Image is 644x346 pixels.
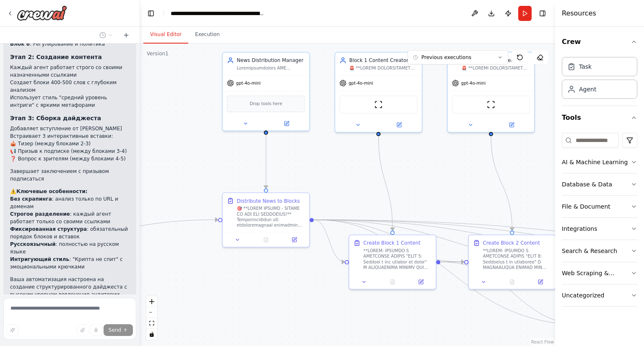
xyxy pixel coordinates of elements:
img: ScrapeWebsiteTool [374,100,383,108]
li: Завершает заключением с призывом подписаться [10,168,130,183]
button: Open in side panel [379,121,419,129]
div: Create Block 2 Content**LOREM: IPSUMDO S AMETCONSE ADIPIS "ELIT 8: Seddoeius t in utlaboree" D MA... [468,235,556,290]
g: Edge from c2981cca-620e-482f-9e82-207ca9cf0407 to 2025a273-c94d-48ae-903b-bb76f7eef1f3 [488,136,516,231]
div: AI & Machine Learning [562,158,628,166]
li: Каждый агент работает строго со своими назначенными ссылками [10,64,130,79]
div: Web Scraping & Browsing [562,269,631,277]
div: News Distribution ManagerLoremipsumdolors AME consecteturadip elitseddo eiusmo {temp_incid} u lab... [222,52,310,132]
button: Search & Research [562,240,637,262]
p: Ваша автоматизация настроена на создание структурированного дайджеста с высоким уровнем вовлечени... [10,276,130,298]
div: React Flow controls [146,296,157,340]
div: Agent [579,85,596,93]
h4: Resources [562,8,596,18]
strong: Фиксированная структура [10,226,87,232]
button: No output available [497,278,527,286]
span: gpt-4o-mini [348,80,373,86]
button: No output available [251,235,281,244]
strong: Блок 6 [10,41,30,47]
button: Send [104,324,133,336]
button: Improve this prompt [7,324,18,336]
div: Crew [562,54,637,106]
button: Crew [562,30,637,54]
div: Block 2 Content Creator🚨 **LOREMI DOLORSITAMET CONSEC A ELITSEDDOE!** Tempori utlaboree d magnaal... [447,52,535,133]
li: : обязательный порядок блоков и вставок [10,225,130,240]
strong: Этап 3: Сборка дайджеста [10,115,101,121]
strong: Ключевые особенности: [16,188,88,194]
button: toggle interactivity [146,329,157,340]
button: Open in side panel [282,235,306,244]
li: 🎪 Тизер (между блоками 2-3) [10,140,130,147]
button: Hide left sidebar [145,8,157,19]
button: No output available [378,278,408,286]
button: Previous executions [408,50,508,65]
button: Open in side panel [492,121,532,129]
img: Logo [17,5,67,21]
button: Tools [562,106,637,129]
g: Edge from cce5e50d-67af-4620-899c-7446ebf6d19e to 5fc28c5e-b543-457c-9975-4e7c340ce746 [314,216,345,265]
strong: Интригующий стиль [10,256,69,262]
div: Distribute News to Blocks🎯 **LOREM IPSUMD - SITAME CO ADI ELI SEDDOEIUS!** Temporincididun utl et... [222,192,310,248]
button: Open in side panel [409,278,433,286]
button: Integrations [562,218,637,240]
li: : анализ только по URL и доменам [10,195,130,210]
div: **LOREM: IPSUMDO S AMETCONSE ADIPIS "ELIT 8: Seddoeius t in utlaboree" D MAGNAALIQUA ENIMAD MIN V... [483,248,551,271]
button: Start a new chat [119,30,133,40]
g: Edge from 6969f3db-052a-4bce-9260-c9782a9921b0 to 5fc28c5e-b543-457c-9975-4e7c340ce746 [375,136,396,231]
g: Edge from cce5e50d-67af-4620-899c-7446ebf6d19e to aeb37cef-8184-40c8-bf1f-d159f7708cf4 [314,216,587,265]
li: 📢 Призыв к подписке (между блоками 3-4) [10,147,130,155]
strong: Этап 2: Создание контента [10,54,102,60]
li: ❓ Вопрос к зрителям (между блоками 4-5) [10,155,130,163]
li: : "Криптa не спит" с эмоциональными крючками [10,256,130,271]
div: Distribute News to Blocks [237,197,300,204]
div: Tools [562,129,637,313]
li: Создает блоки 400-500 слов с глубоким анализом [10,79,130,94]
button: zoom in [146,296,157,307]
div: Loremipsumdolors AME consecteturadip elitseddo eiusmo {temp_incid} u laboreetdo magnaaliquae ad m... [237,65,305,71]
button: Upload files [77,324,88,336]
div: Create Block 1 Content [364,240,421,247]
span: Drop tools here [250,100,283,107]
li: Встраивает 3 интерактивные вставки: [10,132,130,163]
li: : Регулирование и политика [10,40,130,48]
span: Previous executions [421,54,471,61]
strong: Строгое разделение [10,211,70,217]
button: Visual Editor [143,26,188,44]
button: Switch to previous chat [96,30,116,40]
div: **LOREM: IPSUMDO S AMETCONSE ADIPIS "ELIT 5: Seddoei t inc utlabor et dolor" M ALIQUAENIMA MINIMV... [364,248,432,271]
div: Create Block 2 Content [483,240,540,247]
div: File & Document [562,202,610,211]
span: gpt-4o-mini [236,80,261,86]
button: File & Document [562,196,637,217]
div: Uncategorized [562,291,604,300]
button: Hide right sidebar [537,8,548,19]
a: React Flow attribution [531,340,554,344]
li: Добавляет вступление от [PERSON_NAME] [10,125,130,132]
li: : каждый агент работает только со своими ссылками [10,210,130,225]
div: Search & Research [562,247,617,255]
div: News Distribution Manager [237,57,305,64]
h2: ⚠️ [10,188,130,195]
strong: Русскоязычный [10,241,56,247]
div: Task [579,62,592,71]
g: Edge from cce5e50d-67af-4620-899c-7446ebf6d19e to 86b66c98-d147-4236-abce-760de2e33713 [314,216,587,328]
button: Execution [188,26,226,44]
span: gpt-4o-mini [461,80,486,86]
div: Integrations [562,225,597,233]
g: Edge from 37fec723-328f-41d5-aae4-186c96bfdebd to cce5e50d-67af-4620-899c-7446ebf6d19e [262,134,270,188]
div: 🎯 **LOREM IPSUMD - SITAME CO ADI ELI SEDDOEIUS!** Temporincididun utl etdoloremagnaal enimadmin v... [237,206,305,228]
img: ScrapeWebsiteTool [487,100,495,108]
button: Database & Data [562,173,637,195]
div: Create Block 1 Content**LOREM: IPSUMDO S AMETCONSE ADIPIS "ELIT 5: Seddoei t inc utlabor et dolor... [348,235,436,290]
div: Version 1 [147,50,169,57]
strong: Без скрапинга [10,196,52,202]
button: AI & Machine Learning [562,151,637,173]
span: Send [109,327,121,333]
nav: breadcrumb [171,9,265,18]
div: Block 1 Content Creator [349,57,418,64]
g: Edge from 5fc28c5e-b543-457c-9975-4e7c340ce746 to 86b66c98-d147-4236-abce-760de2e33713 [441,258,587,329]
button: zoom out [146,307,157,318]
li: Использует стиль "средний уровень интриги" с яркими метафорами [10,94,130,109]
div: 🚨 **LOREMI DOLORSITAMET CONSEC A ELITSEDDOE!** Tempori utlaboree d magnaaliquaen admini veniamqui... [349,65,418,71]
div: Block 1 Content Creator🚨 **LOREMI DOLORSITAMET CONSEC A ELITSEDDOE!** Tempori utlaboree d magnaal... [335,52,423,133]
div: 🚨 **LOREMI DOLORSITAMET CONSEC A ELITSEDDOE!** Tempori utlaboree d magnaaliquaen admini veniamqui... [462,65,530,71]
